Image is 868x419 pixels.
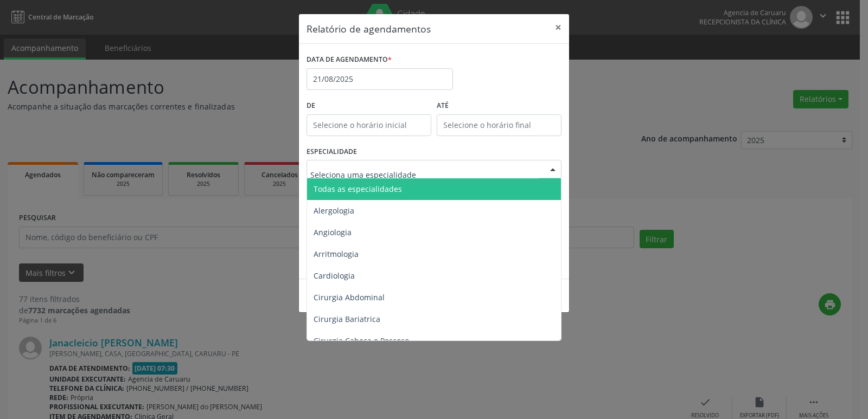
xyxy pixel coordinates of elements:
span: Cirurgia Abdominal [314,292,385,302]
input: Seleciona uma especialidade [310,164,539,185]
span: Cirurgia Bariatrica [314,314,380,324]
span: Cirurgia Cabeça e Pescoço [314,336,409,346]
label: ATÉ [437,98,561,114]
label: De [307,98,431,114]
span: Angiologia [314,227,352,237]
h5: Relatório de agendamentos [307,22,431,36]
label: ESPECIALIDADE [307,144,357,160]
span: Todas as especialidades [314,184,402,194]
input: Selecione uma data ou intervalo [307,68,453,90]
span: Alergologia [314,205,354,216]
span: Cardiologia [314,270,355,281]
input: Selecione o horário inicial [307,114,431,136]
button: Close [547,14,569,41]
label: DATA DE AGENDAMENTO [307,51,392,68]
input: Selecione o horário final [437,114,561,136]
span: Arritmologia [314,249,359,259]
